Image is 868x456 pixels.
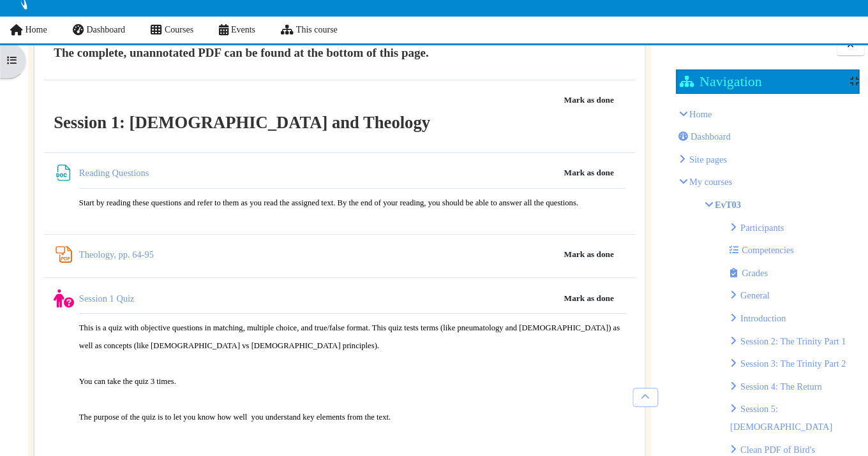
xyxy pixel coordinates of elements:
[689,177,732,187] a: My courses
[206,17,268,43] a: Events
[730,400,857,436] li: Session 5: [DEMOGRAPHIC_DATA]
[689,109,712,119] a: Home
[730,309,857,327] li: Introduction
[730,219,857,237] li: Participants
[79,194,625,212] p: Start by reading these questions and refer to them as you read the assigned text. By the end of y...
[740,336,846,346] a: Session 2: The Trinity Part 1
[849,76,858,86] div: Show / hide the block
[740,290,770,300] a: General
[740,381,822,392] a: Session 4: The Return
[715,200,741,210] a: EvT03
[730,355,857,372] li: Session 3: The Trinity Part 2
[554,90,624,110] button: Mark Session 1: Evangelicalism and Theology as done
[678,131,731,142] a: Dashboard
[79,168,151,178] a: Reading Questions
[740,223,784,233] a: Participants
[79,319,625,426] p: This is a quiz with objective questions in matching, multiple choice, and true/false format. This...
[86,25,125,34] span: Dashboard
[680,73,762,89] h2: Navigation
[740,358,846,369] a: Session 3: The Trinity Part 2
[679,151,857,168] li: Knowsys Educational Services LLC
[730,264,857,282] li: Grades
[231,25,255,34] span: Events
[79,293,135,304] a: Session 1 Quiz
[138,17,206,43] a: Courses
[296,25,338,34] span: This course
[9,17,338,43] nav: Site links
[79,249,154,260] a: Theology, pp. 64-95
[730,378,857,395] li: Session 4: The Return
[268,17,350,43] a: This course
[730,241,857,259] li: Competencies
[742,245,794,255] span: Competencies
[689,154,727,165] span: Knowsys Educational Services LLC
[742,268,768,278] span: Grades
[740,313,786,323] a: Introduction
[679,128,857,145] li: Dashboard
[554,244,624,265] button: Mark Theology, pp. 64-95 as done
[729,245,794,255] a: Competencies
[554,163,624,183] button: Mark Reading Questions as done
[25,25,47,34] span: Home
[730,332,857,350] li: Session 2: The Trinity Part 1
[60,17,138,43] a: Dashboard
[729,268,768,278] a: Grades
[54,113,430,132] b: Session 1: [DEMOGRAPHIC_DATA] and Theology
[730,286,857,304] li: General
[54,46,428,59] b: The complete, unannotated PDF can be found at the bottom of this page.
[691,131,731,142] span: Dashboard
[165,25,193,34] span: Courses
[554,288,624,309] button: Mark Session 1 Quiz as done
